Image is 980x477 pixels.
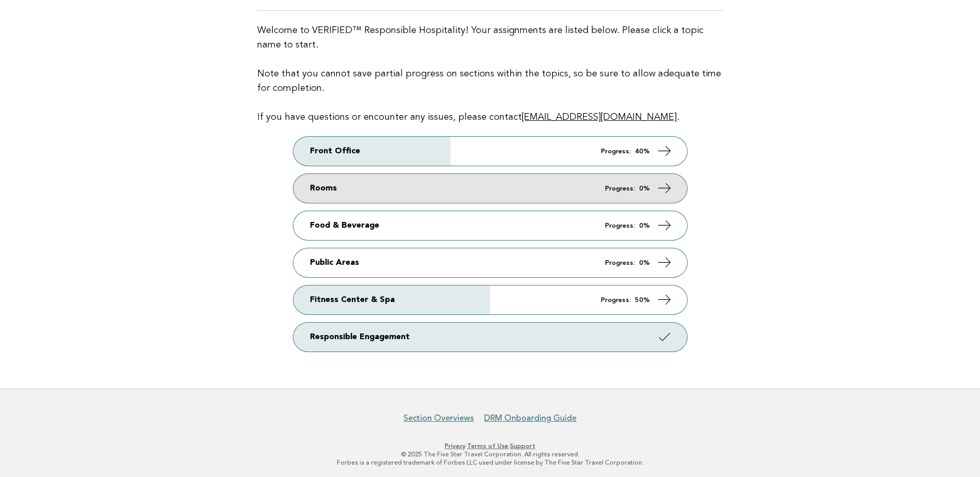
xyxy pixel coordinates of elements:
em: Progress: [605,222,635,229]
a: Privacy [445,442,465,450]
strong: 0% [639,185,650,192]
a: Support [510,442,535,450]
a: Fitness Center & Spa Progress: 50% [293,285,687,314]
strong: 40% [635,148,650,155]
a: Rooms Progress: 0% [293,174,687,203]
p: Forbes is a registered trademark of Forbes LLC used under license by The Five Star Travel Corpora... [174,458,806,467]
a: Responsible Engagement [293,323,687,352]
a: Section Overviews [403,413,474,423]
p: © 2025 The Five Star Travel Corporation. All rights reserved. [174,450,806,458]
a: Terms of Use [467,442,508,450]
strong: 50% [635,297,650,304]
em: Progress: [601,148,631,155]
a: Food & Beverage Progress: 0% [293,211,687,240]
a: [EMAIL_ADDRESS][DOMAIN_NAME] [522,113,677,122]
em: Progress: [601,297,631,304]
a: Front Office Progress: 40% [293,137,687,166]
p: · · [174,442,806,450]
a: DRM Onboarding Guide [484,413,577,423]
em: Progress: [605,185,635,192]
em: Progress: [605,260,635,266]
a: Public Areas Progress: 0% [293,248,687,277]
strong: 0% [639,222,650,229]
p: Welcome to VERIFIED™ Responsible Hospitality! Your assignments are listed below. Please click a t... [257,23,723,124]
strong: 0% [639,260,650,266]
